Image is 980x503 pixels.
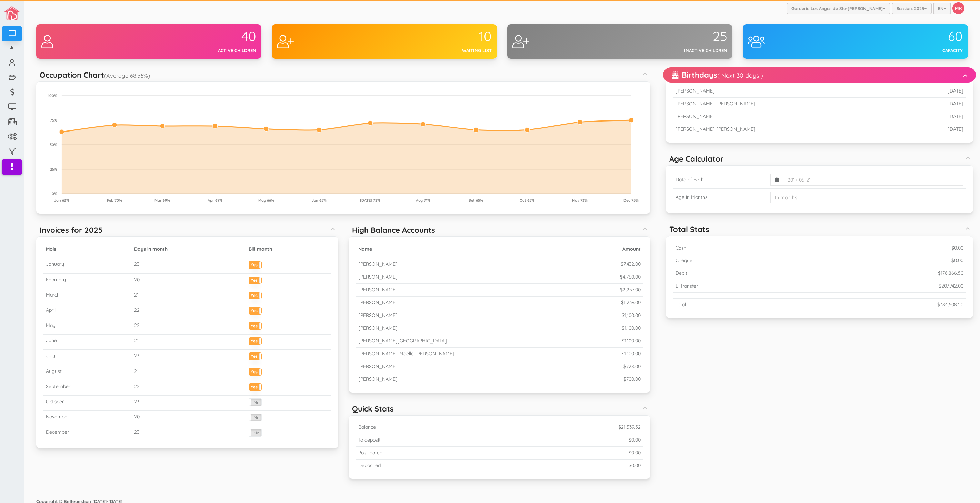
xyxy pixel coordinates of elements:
[384,47,492,54] div: Waiting list
[504,460,643,472] td: $0.00
[951,475,973,496] iframe: chat widget
[249,261,261,267] label: Yes
[43,380,131,395] td: September
[621,299,641,306] small: $1,239.00
[587,246,641,252] h5: Amount
[149,29,257,44] div: 40
[622,338,641,344] small: $1,100.00
[356,434,504,447] td: To deposit
[622,312,641,318] small: $1,100.00
[131,350,246,365] td: 23
[43,365,131,380] td: August
[131,319,246,335] td: 22
[623,198,639,203] tspan: Dec 75%
[358,287,398,293] small: [PERSON_NAME]
[358,350,454,357] small: [PERSON_NAME]-Maelle [PERSON_NAME]
[249,307,261,312] label: Yes
[50,142,57,147] tspan: 50%
[360,198,380,203] tspan: [DATE] 72%
[249,368,261,374] label: Yes
[48,93,57,98] tspan: 100%
[673,189,767,206] td: Age in Months
[673,299,810,311] td: Total
[43,258,131,273] td: January
[249,399,261,406] label: No
[131,426,246,441] td: 23
[783,174,963,186] input: 2017-05-21
[46,246,129,252] h5: Mois
[358,325,398,331] small: [PERSON_NAME]
[504,421,643,434] td: $21,539.52
[258,198,274,203] tspan: May 66%
[43,319,131,335] td: May
[673,242,810,254] td: Cash
[249,322,261,328] label: Yes
[43,411,131,426] td: November
[131,289,246,304] td: 21
[40,71,150,79] h5: Occupation Chart
[673,85,908,98] td: [PERSON_NAME]
[352,405,394,413] h5: Quick Stats
[149,47,257,54] div: Active children
[623,363,641,369] small: $728.00
[356,460,504,472] td: Deposited
[504,434,643,447] td: $0.00
[673,280,810,293] td: E-Transfer
[352,226,435,234] h5: High Balance Accounts
[249,353,261,358] label: Yes
[43,304,131,319] td: April
[134,246,243,252] h5: Days in month
[358,274,398,280] small: [PERSON_NAME]
[673,98,908,110] td: [PERSON_NAME] [PERSON_NAME]
[312,198,327,203] tspan: Jun 65%
[810,242,966,254] td: $0.00
[356,447,504,460] td: Post-dated
[249,292,261,297] label: Yes
[908,98,966,110] td: [DATE]
[358,299,398,306] small: [PERSON_NAME]
[356,421,504,434] td: Balance
[358,246,582,252] h5: Name
[469,198,483,203] tspan: Set 65%
[40,226,103,234] h5: Invoices for 2025
[669,155,724,163] h5: Age Calculator
[620,287,641,293] small: $2,257.00
[107,198,122,203] tspan: Feb 70%
[673,110,908,123] td: [PERSON_NAME]
[416,198,430,203] tspan: Aug 71%
[50,167,57,172] tspan: 25%
[43,289,131,304] td: March
[810,280,966,293] td: $207,742.00
[673,171,767,189] td: Date of Birth
[249,384,261,389] label: Yes
[131,304,246,319] td: 22
[673,123,908,136] td: [PERSON_NAME] [PERSON_NAME]
[131,335,246,350] td: 21
[43,350,131,365] td: July
[43,335,131,350] td: June
[54,198,69,203] tspan: Jan 63%
[131,380,246,395] td: 22
[50,118,57,123] tspan: 75%
[131,273,246,289] td: 20
[810,299,966,311] td: $384,608.50
[249,338,261,343] label: Yes
[504,447,643,460] td: $0.00
[572,198,588,203] tspan: Nov 73%
[358,338,447,344] small: [PERSON_NAME][GEOGRAPHIC_DATA]
[810,254,966,267] td: $0.00
[620,274,641,280] small: $4,760.00
[43,396,131,411] td: October
[131,411,246,426] td: 20
[131,396,246,411] td: 23
[358,261,398,267] small: [PERSON_NAME]
[249,246,328,252] h5: Bill month
[520,198,534,203] tspan: Oct 65%
[672,71,763,79] h5: Birthdays
[622,325,641,331] small: $1,100.00
[131,365,246,380] td: 21
[673,267,810,280] td: Debit
[717,71,763,79] small: ( Next 30 days )
[4,6,20,20] img: image
[620,47,728,54] div: Inactive children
